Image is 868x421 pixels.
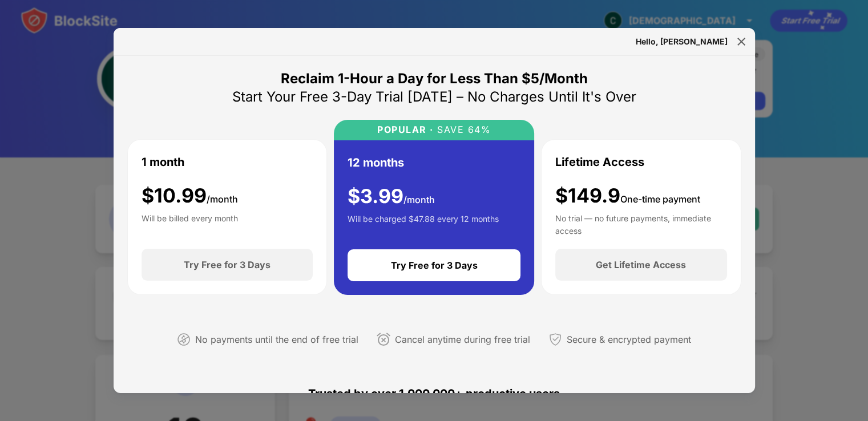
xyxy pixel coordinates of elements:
[377,124,434,135] div: POPULAR ·
[142,184,238,208] div: $ 10.99
[620,193,700,205] span: One-time payment
[184,259,271,270] div: Try Free for 3 Days
[395,331,530,348] div: Cancel anytime during free trial
[232,88,636,106] div: Start Your Free 3-Day Trial [DATE] – No Charges Until It's Over
[596,259,686,270] div: Get Lifetime Access
[567,331,691,348] div: Secure & encrypted payment
[207,193,238,205] span: /month
[348,154,404,171] div: 12 months
[434,124,491,135] div: SAVE 64%
[142,153,184,171] div: 1 month
[548,333,562,346] img: secured-payment
[127,366,741,421] div: Trusted by over 1,000,000+ productive users
[555,212,727,235] div: No trial — no future payments, immediate access
[348,213,499,236] div: Will be charged $47.88 every 12 months
[281,70,588,88] div: Reclaim 1-Hour a Day for Less Than $5/Month
[195,331,358,348] div: No payments until the end of free trial
[403,194,435,205] span: /month
[555,153,644,171] div: Lifetime Access
[177,333,191,346] img: not-paying
[636,37,728,46] div: Hello, [PERSON_NAME]
[377,333,390,346] img: cancel-anytime
[555,184,700,208] div: $149.9
[348,185,435,208] div: $ 3.99
[391,260,478,271] div: Try Free for 3 Days
[142,212,238,235] div: Will be billed every month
